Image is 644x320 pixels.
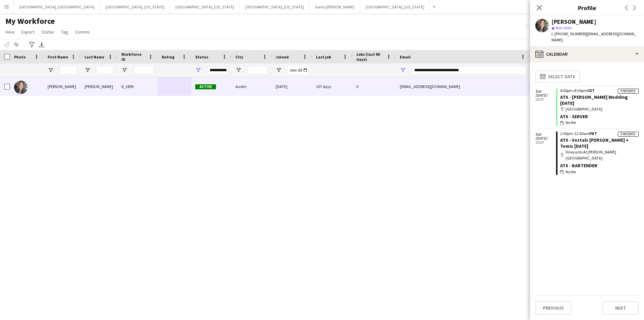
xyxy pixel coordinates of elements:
[5,16,55,26] span: My Workforce
[352,77,396,96] div: 0
[602,301,639,315] button: Next
[231,77,272,96] div: Austin
[58,28,71,36] a: Tag
[400,54,411,59] span: Email
[535,301,572,315] button: Previous
[195,67,201,73] button: Open Filter Menu
[117,77,158,96] div: lf_1899
[170,0,240,13] button: [GEOGRAPHIC_DATA], [US_STATE]
[316,54,331,59] span: Last job
[75,29,90,35] span: Comms
[235,54,243,59] span: City
[28,41,36,49] app-action-btn: Advanced filters
[14,54,25,59] span: Photo
[560,113,639,120] div: ATX - Server
[551,19,596,25] div: [PERSON_NAME]
[276,54,289,59] span: Joined
[21,29,35,35] span: Export
[195,54,208,59] span: Status
[240,0,310,13] button: [GEOGRAPHIC_DATA], [US_STATE]
[589,131,597,136] span: PDT
[61,29,68,35] span: Tag
[3,28,17,36] a: View
[80,77,117,96] div: [PERSON_NAME]
[360,0,430,13] button: [GEOGRAPHIC_DATA], [US_STATE]
[100,0,170,13] button: [GEOGRAPHIC_DATA], [US_STATE]
[72,28,93,36] a: Comms
[560,106,639,112] div: [GEOGRAPHIC_DATA]
[618,89,639,94] div: Finished
[14,0,100,13] button: [GEOGRAPHIC_DATA], [GEOGRAPHIC_DATA]
[44,77,80,96] div: [PERSON_NAME]
[535,70,580,83] button: Select date
[356,52,384,62] span: Jobs (last 90 days)
[41,29,54,35] span: Status
[195,84,216,89] span: Active
[133,66,154,74] input: Workforce ID Filter Input
[560,89,639,93] div: 4:00pm-8:30pm
[235,67,241,73] button: Open Filter Menu
[618,132,639,137] div: Finished
[551,31,586,36] span: t. [PHONE_NUMBER]
[560,149,639,161] div: Vineyards At [PERSON_NAME][GEOGRAPHIC_DATA]
[560,163,639,169] div: ATX - Bartender
[535,89,556,93] span: Sat
[276,67,282,73] button: Open Filter Menu
[14,81,28,94] img: Christine Ziegler
[551,31,636,42] span: | [EMAIL_ADDRESS][DOMAIN_NAME]
[530,3,644,12] h3: Profile
[412,66,526,74] input: Email Filter Input
[272,77,312,96] div: [DATE]
[312,77,352,96] div: 107 days
[248,66,268,74] input: City Filter Input
[535,93,556,97] span: [DATE]
[288,66,308,74] input: Joined Filter Input
[530,46,644,62] div: Calendar
[535,136,556,140] span: [DATE]
[566,169,576,175] span: No fee
[535,97,556,101] span: 2025
[85,54,104,59] span: Last Name
[396,77,530,96] div: [EMAIL_ADDRESS][DOMAIN_NAME]
[48,54,68,59] span: First Name
[560,94,628,106] a: ATX - [PERSON_NAME] Wedding [DATE]
[555,25,572,30] span: Not rated
[535,132,556,136] span: Sat
[19,28,37,36] a: Export
[60,66,76,74] input: First Name Filter Input
[97,66,113,74] input: Last Name Filter Input
[5,29,15,35] span: View
[310,0,360,13] button: Santa [PERSON_NAME]
[400,67,406,73] button: Open Filter Menu
[587,88,595,93] span: CDT
[121,52,146,62] span: Workforce ID
[48,67,54,73] button: Open Filter Menu
[162,54,174,59] span: Rating
[566,120,576,126] span: No fee
[560,132,639,136] div: 2:00pm-12:00am
[560,137,629,149] a: ATX - Vestals [PERSON_NAME] + Temis [DATE]
[535,140,556,144] span: 2024
[121,67,127,73] button: Open Filter Menu
[38,41,46,49] app-action-btn: Export XLSX
[39,28,57,36] a: Status
[85,67,91,73] button: Open Filter Menu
